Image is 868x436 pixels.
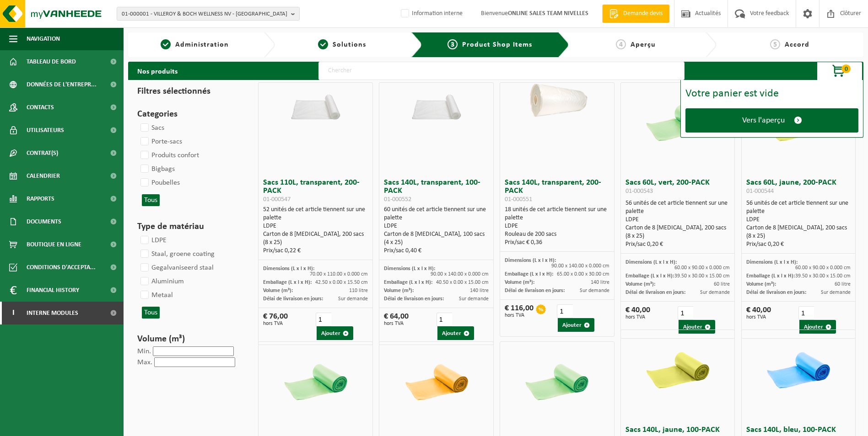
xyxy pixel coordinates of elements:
[128,62,187,80] h2: Nos produits
[505,179,609,203] h3: Sacs 140L, transparent, 200-PACK
[137,359,152,366] label: Max.
[799,320,836,334] button: Ajouter
[574,39,698,50] a: 4Aperçu
[263,247,368,255] div: Prix/sac 0,22 €
[384,280,432,285] span: Emballage (L x l x H):
[384,296,444,302] span: Délai de livraison en jours:
[625,314,650,320] span: hors TVA
[133,39,257,50] a: 1Administration
[798,306,814,320] input: 1
[139,135,182,149] label: Porte-sacs
[137,85,242,98] h3: Filtres sélectionnés
[399,7,463,21] label: Information interne
[470,288,489,293] span: 140 litre
[821,290,851,295] span: Sur demande
[746,273,795,279] span: Emballage (L x l x H):
[639,330,717,408] img: 01-000554
[616,39,626,49] span: 4
[674,273,730,279] span: 39.50 x 30.00 x 15.00 cm
[742,116,785,125] span: Vers l'aperçu
[746,199,851,249] div: 56 unités de cet article tiennent sur une palette
[785,41,809,48] span: Accord
[591,280,609,285] span: 140 litre
[263,222,368,230] div: LDPE
[770,39,780,49] span: 5
[674,265,730,271] span: 60.00 x 90.00 x 0.000 cm
[505,206,609,247] div: 18 unités de cet article tiennent sur une palette
[384,230,489,247] div: Carton de 8 [MEDICAL_DATA], 100 sacs (4 x 25)
[625,240,730,249] div: Prix/sac 0,20 €
[639,83,717,160] img: 01-000543
[161,39,171,49] span: 1
[505,280,534,285] span: Volume (m³):
[685,108,858,133] a: Vers l'aperçu
[27,27,60,50] span: Navigation
[277,342,355,420] img: 01-000548
[139,162,175,176] label: Bigbags
[139,275,184,288] label: Aluminium
[631,41,656,48] span: Aperçu
[139,176,180,190] label: Poubelles
[625,273,674,279] span: Emballage (L x l x H):
[700,290,730,295] span: Sur demande
[398,342,475,420] img: 01-000549
[462,41,532,48] span: Product Shop Items
[625,224,730,240] div: Carton de 8 [MEDICAL_DATA], 200 sacs (8 x 25)
[678,306,693,320] input: 1
[384,247,489,255] div: Prix/sac 0,40 €
[263,230,368,247] div: Carton de 8 [MEDICAL_DATA], 200 sacs (8 x 25)
[384,313,409,326] div: € 64,00
[505,239,609,247] div: Prix/sac € 0,36
[139,149,199,162] label: Produits confort
[508,10,588,17] strong: ONLINE SALES TEAM NIVELLES
[384,206,489,255] div: 60 unités de cet article tiennent sur une palette
[27,73,97,96] span: Données de l'entrepr...
[338,296,368,302] span: Sur demande
[558,318,594,332] button: Ajouter
[557,304,572,318] input: 1
[746,224,851,240] div: Carton de 8 [MEDICAL_DATA], 200 sacs (8 x 25)
[685,88,858,99] div: Votre panier est vide
[746,306,771,320] div: € 40,00
[518,342,596,420] img: 01-000553
[263,179,368,203] h3: Sacs 110L, transparent, 200-PACK
[27,302,78,324] span: Interne modules
[746,216,851,224] div: LDPE
[505,304,534,318] div: € 116,00
[137,220,242,234] h3: Type de matériau
[280,39,404,50] a: 2Solutions
[795,265,851,271] span: 60.00 x 90.00 x 0.000 cm
[505,230,609,239] div: Rouleau de 200 sacs
[518,83,596,122] img: 01-000551
[625,199,730,249] div: 56 unités de cet article tiennent sur une palette
[447,39,458,49] span: 3
[27,279,79,302] span: Financial History
[122,7,287,21] span: 01-000001 - VILLEROY & BOCH WELLNESS NV - [GEOGRAPHIC_DATA]
[557,271,609,277] span: 65.00 x 0.00 x 30.00 cm
[746,290,806,295] span: Délai de livraison en jours:
[27,142,58,165] span: Contrat(s)
[333,41,366,48] span: Solutions
[437,313,452,326] input: 1
[625,179,730,197] h3: Sacs 60L, vert, 200-PACK
[27,96,54,119] span: Contacts
[27,50,76,73] span: Tableau de bord
[139,288,173,302] label: Metaal
[625,260,677,265] span: Dimensions (L x l x H):
[746,282,776,287] span: Volume (m³):
[817,62,863,80] button: 0
[841,64,851,73] span: 0
[714,282,730,287] span: 60 litre
[625,216,730,224] div: LDPE
[429,39,551,50] a: 3Product Shop Items
[310,271,368,277] span: 70.00 x 110.00 x 0.000 cm
[679,320,715,334] button: Ajouter
[117,7,300,21] button: 01-000001 - VILLEROY & BOCH WELLNESS NV - [GEOGRAPHIC_DATA]
[760,330,837,408] img: 01-000555
[436,280,489,285] span: 40.50 x 0.00 x 15.00 cm
[459,296,489,302] span: Sur demande
[263,266,314,271] span: Dimensions (L x l x H):
[505,222,609,230] div: LDPE
[746,179,851,197] h3: Sacs 60L, jaune, 200-PACK
[602,5,669,23] a: Demande devis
